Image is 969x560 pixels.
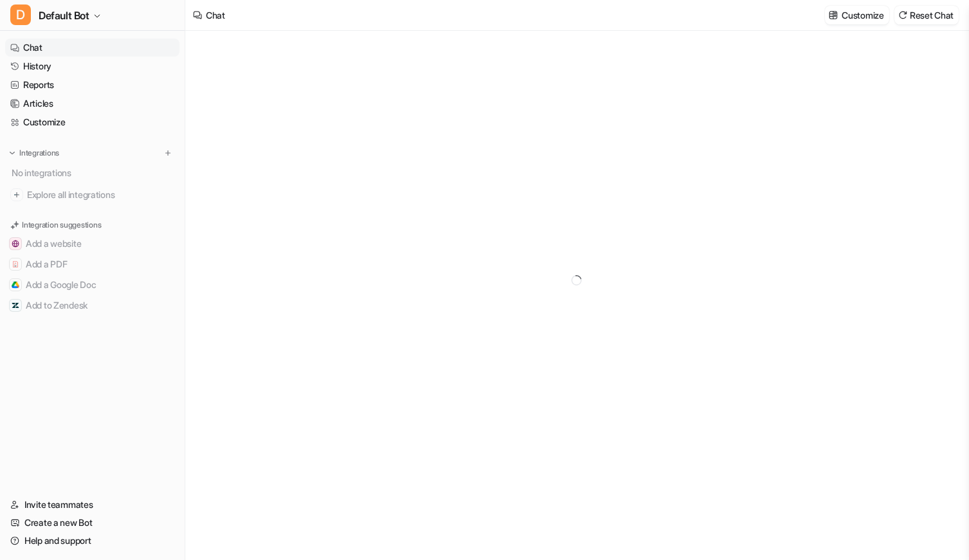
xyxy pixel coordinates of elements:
a: History [5,57,180,75]
div: No integrations [8,162,180,183]
a: Customize [5,113,180,131]
button: Add a PDFAdd a PDF [5,254,180,275]
button: Add to ZendeskAdd to Zendesk [5,295,180,316]
button: Reset Chat [894,6,959,24]
p: Integration suggestions [22,219,101,231]
img: Add a website [12,240,19,248]
img: explore all integrations [10,188,23,201]
button: Add a websiteAdd a website [5,233,180,254]
a: Create a new Bot [5,514,180,532]
img: customize [829,10,838,20]
a: Invite teammates [5,496,180,514]
button: Integrations [5,147,63,159]
a: Reports [5,76,180,94]
p: Customize [842,8,883,22]
img: Add to Zendesk [12,302,19,309]
button: Customize [825,6,889,24]
span: Default Bot [39,6,89,24]
a: Help and support [5,532,180,550]
a: Explore all integrations [5,186,180,204]
button: Add a Google DocAdd a Google Doc [5,275,180,295]
img: menu_add.svg [163,149,172,158]
img: expand menu [8,149,17,158]
span: D [10,5,31,25]
img: Add a PDF [12,260,19,268]
span: Explore all integrations [27,185,174,205]
div: Chat [206,8,225,22]
img: Add a Google Doc [12,281,19,289]
a: Chat [5,39,180,57]
img: reset [898,10,907,20]
a: Articles [5,95,180,113]
p: Integrations [19,148,59,158]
